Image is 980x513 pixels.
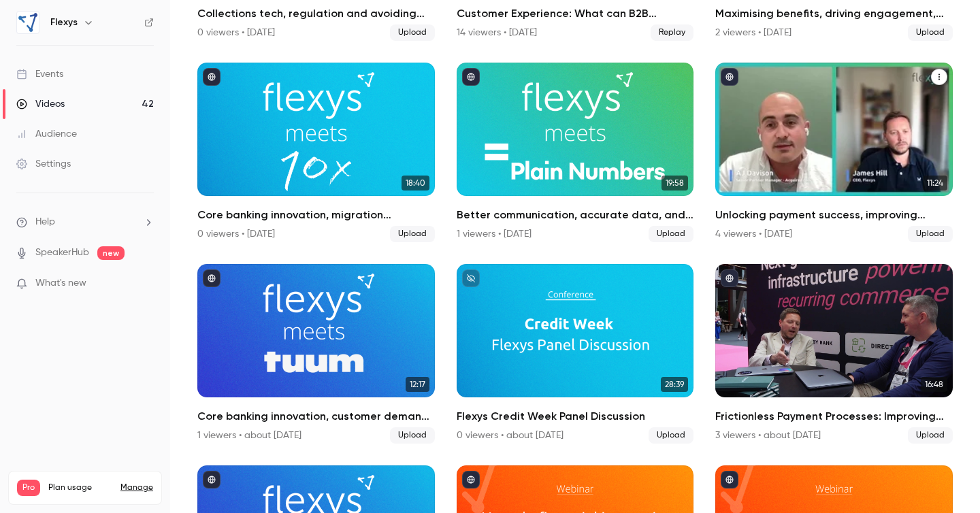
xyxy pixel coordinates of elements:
[457,408,694,425] h2: Flexys Credit Week Panel Discussion
[406,377,429,392] span: 12:17
[35,215,55,229] span: Help
[921,377,947,392] span: 16:48
[462,471,480,489] button: published
[197,63,435,242] a: 18:40Core banking innovation, migration challenges, and metacore technology: Flexys meets 10x0 vi...
[50,16,78,29] h6: Flexys
[197,408,435,425] h2: Core banking innovation, customer demand, and overcoming legacy challenges: [PERSON_NAME] meets [...
[649,226,693,242] span: Upload
[457,207,694,223] h2: Better communication, accurate data, and efficient reporting: Flexys meets Plain Numbers
[203,269,220,287] button: published
[390,226,435,242] span: Upload
[197,264,435,444] a: 12:17Core banking innovation, customer demand, and overcoming legacy challenges: [PERSON_NAME] me...
[197,429,301,442] div: 1 viewers • about [DATE]
[203,68,220,86] button: published
[390,427,435,444] span: Upload
[457,264,694,444] li: Flexys Credit Week Panel Discussion
[715,408,953,425] h2: Frictionless Payment Processes: Improving digital user journeys in collections
[197,26,275,39] div: 0 viewers • [DATE]
[649,427,693,444] span: Upload
[35,246,89,260] a: SpeakerHub
[462,269,480,287] button: unpublished
[715,227,792,241] div: 4 viewers • [DATE]
[16,157,71,171] div: Settings
[457,429,563,442] div: 0 viewers • about [DATE]
[48,482,112,493] span: Plan usage
[457,63,694,242] li: Better communication, accurate data, and efficient reporting: Flexys meets Plain Numbers
[721,471,738,489] button: published
[16,127,77,141] div: Audience
[17,12,39,33] img: Flexys
[923,176,947,191] span: 11:24
[715,63,953,242] a: 11:24Unlocking payment success, improving collection rates and streamlining payment methods: Flex...
[197,264,435,444] li: Core banking innovation, customer demand, and overcoming legacy challenges: Flexys meets Tuum
[715,264,953,444] a: 16:48Frictionless Payment Processes: Improving digital user journeys in collections3 viewers • ab...
[197,63,435,242] li: Core banking innovation, migration challenges, and metacore technology: Flexys meets 10x
[137,278,154,290] iframe: Noticeable Trigger
[457,26,537,39] div: 14 viewers • [DATE]
[16,215,154,229] li: help-dropdown-opener
[17,480,40,496] span: Pro
[457,5,694,22] h2: Customer Experience: What can B2B collections learn from B2C?
[908,226,953,242] span: Upload
[197,5,435,22] h2: Collections tech, regulation and avoiding implementation pitfalls: Flexys meets [PERSON_NAME]
[715,207,953,223] h2: Unlocking payment success, improving collection rates and streamlining payment methods: Flexys me...
[97,246,125,260] span: new
[457,227,532,241] div: 1 viewers • [DATE]
[715,264,953,444] li: Frictionless Payment Processes: Improving digital user journeys in collections
[721,269,738,287] button: published
[197,227,275,241] div: 0 viewers • [DATE]
[457,264,694,444] a: 28:39Flexys Credit Week Panel Discussion0 viewers • about [DATE]Upload
[203,471,220,489] button: published
[908,24,953,41] span: Upload
[661,377,688,392] span: 28:39
[715,63,953,242] li: Unlocking payment success, improving collection rates and streamlining payment methods: Flexys me...
[715,5,953,22] h2: Maximising benefits, driving engagement, and supporting vulnerable customers: Flexys meets [PERSO...
[715,429,821,442] div: 3 viewers • about [DATE]
[457,63,694,242] a: 19:58Better communication, accurate data, and efficient reporting: Flexys meets Plain Numbers1 vi...
[402,176,429,191] span: 18:40
[651,24,693,41] span: Replay
[16,97,65,111] div: Videos
[120,482,153,493] a: Manage
[721,68,738,86] button: published
[390,24,435,41] span: Upload
[35,276,86,291] span: What's new
[908,427,953,444] span: Upload
[715,26,791,39] div: 2 viewers • [DATE]
[462,68,480,86] button: published
[197,207,435,223] h2: Core banking innovation, migration challenges, and metacore technology: Flexys meets 10x
[16,67,63,81] div: Events
[661,176,688,191] span: 19:58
